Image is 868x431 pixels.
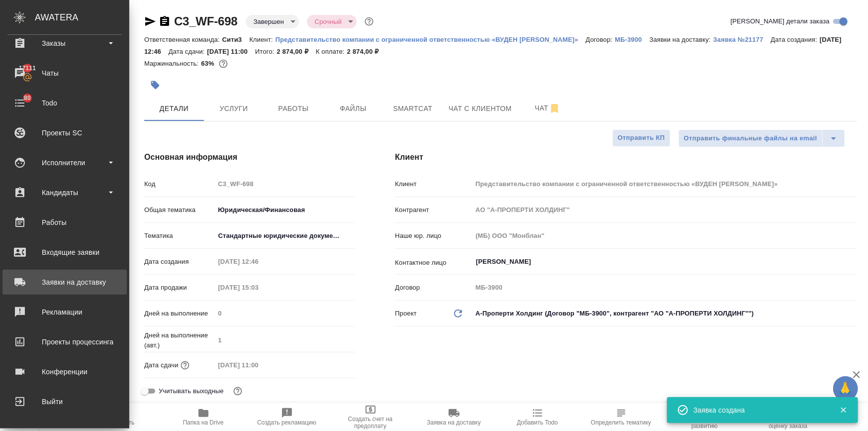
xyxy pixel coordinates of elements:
[183,419,224,426] span: Папка на Drive
[833,406,854,415] button: Закрыть
[144,257,214,267] p: Дата создания
[255,48,277,55] p: Итого:
[179,359,192,372] button: Если добавить услуги и заполнить их объемом, то дата рассчитается автоматически
[217,57,230,70] button: 879.63 RUB;
[2,120,127,145] a: Проекты SC
[472,228,857,243] input: Пустое поле
[7,66,122,81] div: Чаты
[586,36,615,43] p: Договор:
[174,14,238,28] a: C3_WF-698
[316,48,347,55] p: К оплате:
[395,309,417,319] p: Проект
[650,36,713,43] p: Заявки на доставку:
[2,61,127,86] a: 17111Чаты
[549,103,561,114] svg: Отписаться
[35,7,129,27] div: AWATERA
[245,403,329,431] button: Создать рекламацию
[612,129,671,147] button: Отправить КП
[159,386,224,396] span: Учитывать выходные
[2,270,127,295] a: Заявки на доставку
[144,60,201,67] p: Маржинальность:
[395,258,472,268] p: Контактное лицо
[312,17,345,26] button: Срочный
[852,261,854,263] button: Open
[591,419,651,426] span: Определить тематику
[214,358,301,372] input: Пустое поле
[18,93,37,103] span: 80
[214,306,355,321] input: Пустое поле
[201,60,216,67] p: 63%
[144,283,214,293] p: Дата продажи
[2,359,127,384] a: Конференции
[207,48,255,55] p: [DATE] 11:00
[7,125,122,140] div: Проекты SC
[246,15,299,28] div: Завершен
[13,63,42,73] span: 17111
[2,210,127,235] a: Работы
[412,403,496,431] button: Заявка на доставку
[618,132,665,144] span: Отправить КП
[7,215,122,230] div: Работы
[335,416,406,430] span: Создать счет на предоплату
[277,48,316,55] p: 2 874,00 ₽
[678,129,823,147] button: Отправить финальные файлы на email
[7,364,122,379] div: Конференции
[684,133,817,144] span: Отправить финальные файлы на email
[144,36,222,43] p: Ответственная команда:
[2,329,127,354] a: Проекты процессинга
[214,280,301,295] input: Пустое поле
[7,185,122,200] div: Кандидаты
[144,330,214,350] p: Дней на выполнение (авт.)
[159,15,171,27] button: Скопировать ссылку
[427,419,481,426] span: Заявка на доставку
[270,103,317,115] span: Работы
[162,403,245,431] button: Папка на Drive
[731,16,830,26] span: [PERSON_NAME] детали заказа
[144,231,214,241] p: Тематика
[496,403,579,431] button: Добавить Todo
[2,300,127,324] a: Рекламации
[713,35,771,45] button: Заявка №21177
[214,227,355,244] div: Стандартные юридические документы, договоры, уставы
[389,103,437,115] span: Smartcat
[7,334,122,349] div: Проекты процессинга
[363,15,376,28] button: Доп статусы указывают на важность/срочность заказа
[214,177,355,191] input: Пустое поле
[144,309,214,319] p: Дней на выполнение
[771,36,820,43] p: Дата создания:
[249,36,275,43] p: Клиент:
[210,103,258,115] span: Услуги
[472,177,857,191] input: Пустое поле
[7,36,122,51] div: Заказы
[524,102,572,114] span: Чат
[472,280,857,295] input: Пустое поле
[2,240,127,265] a: Входящие заявки
[472,203,857,217] input: Пустое поле
[395,151,857,163] h4: Клиент
[276,36,586,43] p: Представительство компании с ограниченной ответственностью «ВУДЕН [PERSON_NAME]»
[144,205,214,215] p: Общая тематика
[615,35,649,43] a: МБ-3900
[615,36,649,43] p: МБ-3900
[276,35,586,43] a: Представительство компании с ограниченной ответственностью «ВУДЕН [PERSON_NAME]»
[144,15,156,27] button: Скопировать ссылку для ЯМессенджера
[257,419,316,426] span: Создать рекламацию
[329,103,377,115] span: Файлы
[231,385,244,398] button: Выбери, если сб и вс нужно считать рабочими днями для выполнения заказа.
[169,48,207,55] p: Дата сдачи:
[214,333,355,347] input: Пустое поле
[7,96,122,110] div: Todo
[329,403,412,431] button: Создать счет на предоплату
[307,15,357,28] div: Завершен
[7,245,122,260] div: Входящие заявки
[7,275,122,290] div: Заявки на доставку
[2,91,127,115] a: 80Todo
[7,155,122,170] div: Исполнители
[449,103,512,115] span: Чат с клиентом
[693,405,825,415] div: Заявка создана
[214,202,355,218] div: Юридическая/Финансовая
[579,403,663,431] button: Определить тематику
[663,403,747,431] button: Призвать менеджера по развитию
[144,74,166,96] button: Добавить тэг
[7,305,122,320] div: Рекламации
